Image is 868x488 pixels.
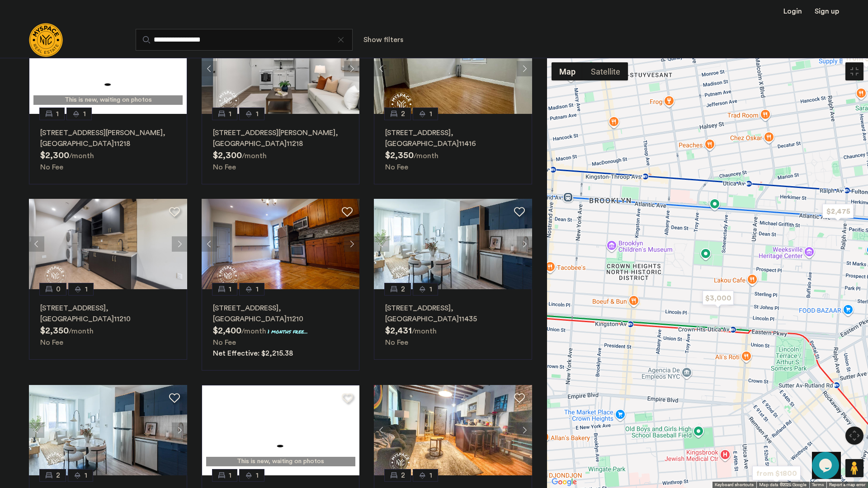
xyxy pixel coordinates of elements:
[69,152,94,160] sub: /month
[29,23,63,57] img: logo
[783,8,802,15] a: Login
[401,284,405,295] span: 2
[517,236,532,252] button: Next apartment
[29,289,187,360] a: 01[STREET_ADDRESS], [GEOGRAPHIC_DATA]11210No Fee
[401,108,405,119] span: 2
[374,385,532,475] img: 1997_638660674255189691.jpeg
[69,328,94,335] sub: /month
[229,470,231,481] span: 1
[29,23,63,57] a: Cazamio Logo
[202,199,360,289] img: a8b926f1-9a91-4e5e-b036-feb4fe78ee5d_638784285515821125.jpeg
[429,470,432,481] span: 1
[256,470,259,481] span: 1
[715,482,754,488] button: Keyboard shortcuts
[56,470,60,481] span: 2
[85,470,87,481] span: 1
[83,108,86,119] span: 1
[229,284,231,295] span: 1
[29,23,187,114] a: This is new, waiting on photos
[40,339,63,346] span: No Fee
[552,62,583,80] button: Show street map
[374,114,532,184] a: 21[STREET_ADDRESS], [GEOGRAPHIC_DATA]11416No Fee
[213,350,293,357] span: Net Effective: $2,215.38
[206,457,355,466] div: This is new, waiting on photos
[385,326,412,335] span: $2,431
[549,476,579,488] a: Open this area in Google Maps (opens a new window)
[401,470,405,481] span: 2
[344,61,359,76] button: Next apartment
[374,23,532,114] img: 8515455b-be52-4141-8a40-4c35d33cf98b_638870814355875491.jpeg
[385,303,521,324] p: [STREET_ADDRESS] 11435
[213,127,349,149] p: [STREET_ADDRESS][PERSON_NAME] 11218
[56,108,59,119] span: 1
[29,114,187,184] a: 11[STREET_ADDRESS][PERSON_NAME], [GEOGRAPHIC_DATA]11218No Fee
[374,422,389,438] button: Previous apartment
[845,62,863,80] button: Toggle fullscreen view
[242,152,267,160] sub: /month
[33,95,183,105] div: This is new, waiting on photos
[374,236,389,252] button: Previous apartment
[812,452,841,479] iframe: chat widget
[29,236,44,252] button: Previous apartment
[385,151,414,160] span: $2,350
[268,328,308,335] p: 1 months free...
[256,108,259,119] span: 1
[229,108,231,119] span: 1
[374,289,532,360] a: 21[STREET_ADDRESS], [GEOGRAPHIC_DATA]11435No Fee
[549,476,579,488] img: Google
[202,114,360,184] a: 11[STREET_ADDRESS][PERSON_NAME], [GEOGRAPHIC_DATA]11218No Fee
[429,284,432,295] span: 1
[40,164,63,171] span: No Fee
[40,303,176,324] p: [STREET_ADDRESS] 11210
[213,303,349,324] p: [STREET_ADDRESS] 11210
[56,284,61,295] span: 0
[385,164,408,171] span: No Fee
[385,339,408,346] span: No Fee
[29,199,187,289] img: a8b926f1-9a91-4e5e-b036-feb4fe78ee5d_638897719958967181.jpeg
[385,127,521,149] p: [STREET_ADDRESS] 11416
[241,328,266,335] sub: /month
[374,61,389,76] button: Previous apartment
[845,459,863,477] button: Drag Pegman onto the map to open Street View
[40,151,69,160] span: $2,300
[363,34,403,45] button: Show or hide filters
[815,8,839,15] a: Registration
[202,289,360,371] a: 11[STREET_ADDRESS], [GEOGRAPHIC_DATA]112101 months free...No FeeNet Effective: $2,215.38
[256,284,259,295] span: 1
[213,339,236,346] span: No Fee
[202,61,217,76] button: Previous apartment
[202,236,217,252] button: Previous apartment
[414,152,439,160] sub: /month
[202,385,360,475] a: This is new, waiting on photos
[749,463,804,483] div: from $1800
[213,326,241,335] span: $2,400
[29,422,44,438] button: Previous apartment
[374,199,532,289] img: 8515455b-be52-4141-8a40-4c35d33cf98b_638901863579170412.jpeg
[699,288,737,308] div: $3,000
[583,62,628,80] button: Show satellite imagery
[812,482,824,488] a: Terms
[202,385,360,475] img: 1.gif
[29,385,187,475] img: 8515455b-be52-4141-8a40-4c35d33cf98b_638901864748043423.jpeg
[517,61,532,76] button: Next apartment
[136,29,353,51] input: Apartment Search
[40,127,176,149] p: [STREET_ADDRESS][PERSON_NAME] 11218
[172,236,187,252] button: Next apartment
[213,164,236,171] span: No Fee
[819,201,857,221] div: $2,475
[759,483,807,487] span: Map data ©2025 Google
[85,284,88,295] span: 1
[213,151,242,160] span: $2,300
[412,328,437,335] sub: /month
[829,482,865,488] a: Report a map error
[429,108,432,119] span: 1
[202,23,360,114] img: a8b926f1-9a91-4e5e-b036-feb4fe78ee5d_638850847483284209.jpeg
[845,427,863,445] button: Map camera controls
[29,23,187,114] img: 1.gif
[172,422,187,438] button: Next apartment
[517,422,532,438] button: Next apartment
[40,326,69,335] span: $2,350
[344,236,359,252] button: Next apartment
